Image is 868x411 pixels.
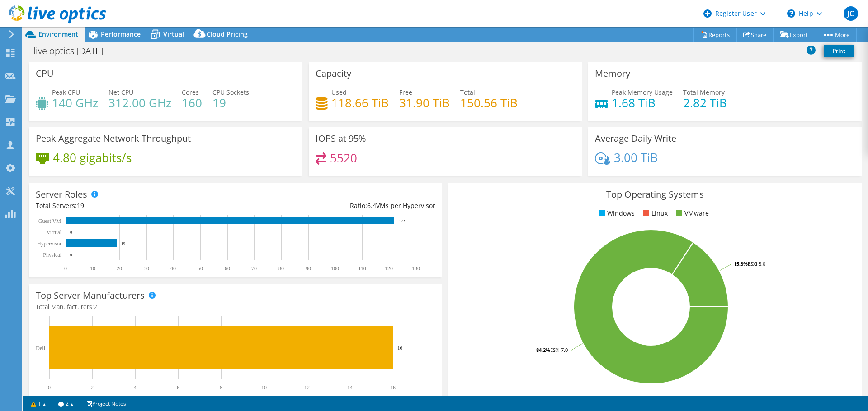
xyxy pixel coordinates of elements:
text: 30 [144,265,149,272]
h3: Peak Aggregate Network Throughput [36,134,191,143]
text: Dell [36,345,45,351]
span: Total [460,88,475,97]
text: 20 [117,265,122,272]
h4: 5520 [330,153,357,163]
text: 6 [177,384,179,391]
text: 60 [225,265,230,272]
h4: 2.82 TiB [683,98,727,108]
h4: 1.68 TiB [612,98,673,108]
h4: 31.90 TiB [399,98,450,108]
text: 14 [347,384,353,391]
text: 19 [121,241,126,246]
span: Peak CPU [52,88,80,97]
a: 2 [52,398,80,409]
text: 90 [306,265,311,272]
a: Reports [693,28,737,42]
h3: Top Operating Systems [455,189,855,199]
text: 12 [304,384,310,391]
text: Physical [43,252,61,258]
span: Performance [101,30,141,38]
h4: Total Manufacturers: [36,302,435,312]
text: 40 [170,265,176,272]
h3: IOPS at 95% [316,134,366,143]
text: 16 [390,384,396,391]
h3: Top Server Manufacturers [36,291,145,300]
tspan: 84.2% [536,346,550,353]
span: Free [399,88,412,97]
text: 4 [134,384,137,391]
div: Total Servers: [36,201,236,211]
text: 100 [331,265,339,272]
h3: Average Daily Write [595,134,676,143]
span: 2 [94,302,97,311]
a: Print [824,45,854,57]
h3: Capacity [316,69,351,79]
li: Windows [596,208,635,218]
span: Peak Memory Usage [612,88,673,97]
tspan: 15.8% [734,260,748,267]
li: VMware [674,208,709,218]
tspan: ESXi 8.0 [748,260,765,267]
text: 120 [385,265,393,272]
span: Virtual [163,30,184,38]
text: 8 [220,384,222,391]
text: 110 [358,265,366,272]
text: 0 [64,265,67,272]
h3: Memory [595,69,630,79]
div: Ratio: VMs per Hypervisor [236,201,435,211]
span: 6.4 [367,201,376,210]
h4: 140 GHz [52,98,98,108]
span: JC [844,6,858,21]
text: Guest VM [38,218,61,224]
a: Share [736,28,774,42]
text: 2 [91,384,94,391]
text: Virtual [47,229,62,236]
span: Environment [38,30,78,38]
text: 16 [397,345,403,351]
tspan: ESXi 7.0 [550,346,568,353]
a: 1 [24,398,52,409]
svg: \n [787,9,795,18]
h1: live optics [DATE] [29,46,117,56]
span: Total Memory [683,88,725,97]
h4: 4.80 gigabits/s [53,152,132,162]
li: Linux [641,208,668,218]
h4: 160 [182,98,202,108]
text: 0 [70,253,72,257]
text: 70 [251,265,257,272]
text: Hypervisor [37,240,61,247]
a: Export [773,28,815,42]
h3: Server Roles [36,189,87,199]
text: 50 [198,265,203,272]
h4: 312.00 GHz [108,98,171,108]
text: 0 [70,230,72,235]
text: 0 [48,384,51,391]
span: Net CPU [108,88,133,97]
a: Project Notes [80,398,132,409]
h4: 150.56 TiB [460,98,518,108]
span: Used [331,88,347,97]
text: 122 [399,219,405,223]
span: Cloud Pricing [207,30,248,38]
span: CPU Sockets [212,88,249,97]
span: Cores [182,88,199,97]
text: 10 [90,265,95,272]
h4: 118.66 TiB [331,98,389,108]
h3: CPU [36,69,54,79]
text: 10 [261,384,267,391]
h4: 3.00 TiB [614,152,658,162]
text: 130 [412,265,420,272]
h4: 19 [212,98,249,108]
text: 80 [278,265,284,272]
a: More [815,28,857,42]
span: 19 [77,201,84,210]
